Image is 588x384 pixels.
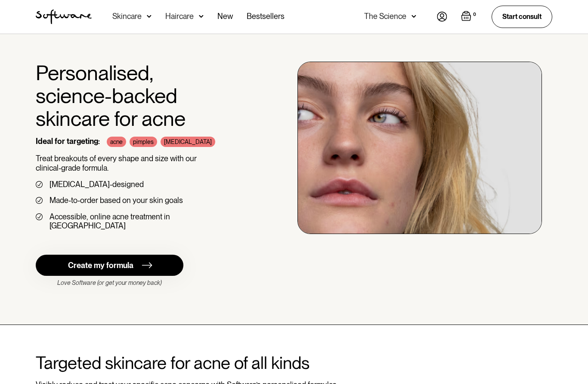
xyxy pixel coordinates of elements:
a: home [36,9,92,24]
div: [MEDICAL_DATA]-designed [50,180,144,189]
a: Create my formula [36,255,183,276]
div: 0 [471,11,478,19]
div: Ideal for targeting: [36,137,100,147]
div: [MEDICAL_DATA] [161,137,215,147]
div: acne [107,137,126,147]
div: The Science [364,12,406,21]
div: Haircare [165,12,194,21]
a: Start consult [492,6,552,28]
div: Create my formula [68,261,133,270]
div: Made-to-order based on your skin goals [50,196,183,205]
a: Open cart [461,11,478,23]
div: pimples [130,137,157,147]
h2: Targeted skincare for acne of all kinds [36,353,552,373]
img: arrow down [147,12,152,21]
img: Software Logo [36,9,92,24]
img: arrow down [412,12,416,21]
div: Skincare [112,12,142,21]
img: arrow down [199,12,204,21]
div: Love Software (or get your money back) [36,279,183,287]
p: Treat breakouts of every shape and size with our clinical-grade formula. [36,154,247,172]
div: Accessible, online acne treatment in [GEOGRAPHIC_DATA] [50,212,247,231]
h1: Personalised, science-backed skincare for acne [36,62,247,130]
